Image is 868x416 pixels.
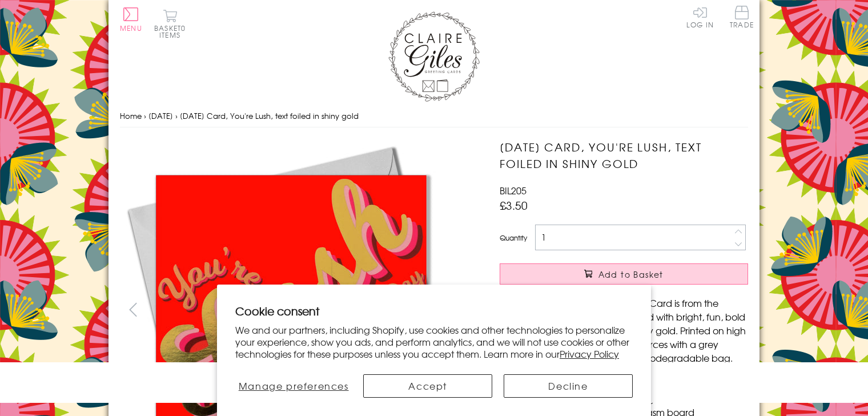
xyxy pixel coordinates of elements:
[148,110,173,121] a: [DATE]
[154,9,186,38] button: Basket0 items
[235,324,633,359] p: We and our partners, including Shopify, use cookies and other technologies to personalize your ex...
[120,110,142,121] a: Home
[388,11,480,102] img: Claire Giles Greetings Cards
[144,110,146,121] span: ›
[120,7,142,31] button: Menu
[598,269,664,280] span: Add to Basket
[500,197,528,213] span: £3.50
[120,23,142,33] span: Menu
[504,374,633,398] button: Decline
[730,6,754,30] a: Trade
[239,379,349,393] span: Manage preferences
[500,139,748,172] h1: [DATE] Card, You're Lush, text foiled in shiny gold
[235,374,352,398] button: Manage preferences
[500,233,527,243] label: Quantity
[730,6,754,28] span: Trade
[560,347,619,361] a: Privacy Policy
[120,105,748,128] nav: breadcrumbs
[175,110,178,121] span: ›
[363,374,492,398] button: Accept
[500,263,748,285] button: Add to Basket
[120,297,146,322] button: prev
[180,110,359,121] span: [DATE] Card, You're Lush, text foiled in shiny gold
[235,303,633,319] h2: Cookie consent
[686,6,714,28] a: Log In
[500,183,527,197] span: BIL205
[159,23,186,40] span: 0 items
